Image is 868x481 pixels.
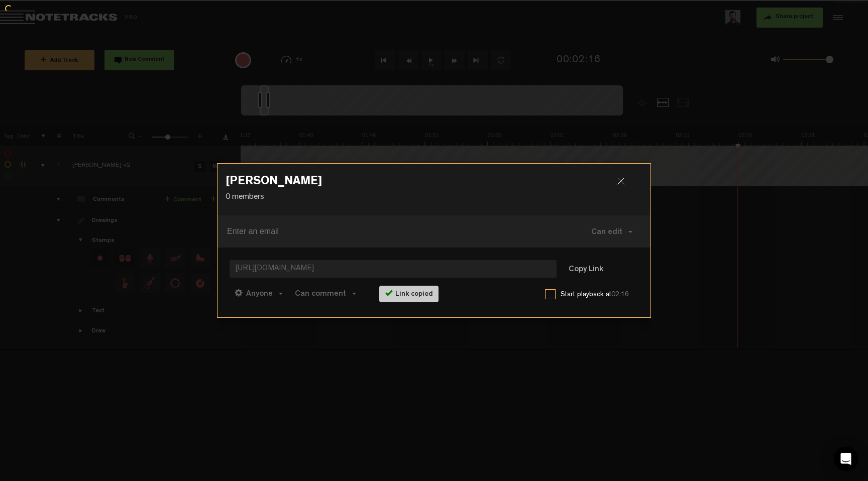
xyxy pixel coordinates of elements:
h3: [PERSON_NAME] [226,176,642,192]
button: Anyone [230,281,288,305]
div: Open Intercom Messenger [834,447,858,471]
span: Can edit [591,228,622,236]
button: Can comment [290,281,361,305]
span: 02:16 [611,291,629,298]
span: Can comment [295,290,346,298]
button: Can edit [581,219,642,244]
label: Start playback at [561,290,638,300]
span: Anyone [246,290,273,298]
button: Copy Link [559,260,613,280]
p: 0 members [226,192,642,203]
span: [URL][DOMAIN_NAME] [230,260,557,278]
input: Enter an email [227,223,555,239]
div: Link copied [379,286,439,302]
